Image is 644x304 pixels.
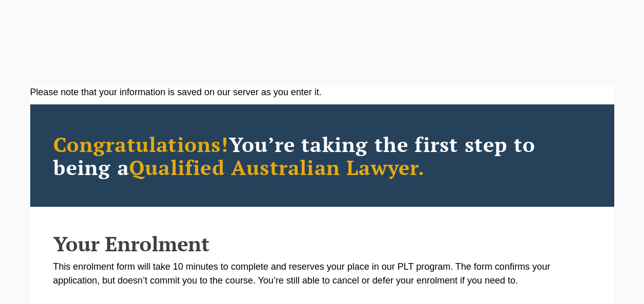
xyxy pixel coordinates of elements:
span: Qualified Australian Lawyer. [129,154,425,181]
h2: Your Enrolment [53,232,591,255]
span: Congratulations! [53,131,229,158]
h2: You’re taking the first step to being a [53,133,591,179]
div: Please note that your information is saved on our server as you enter it. [30,85,614,99]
